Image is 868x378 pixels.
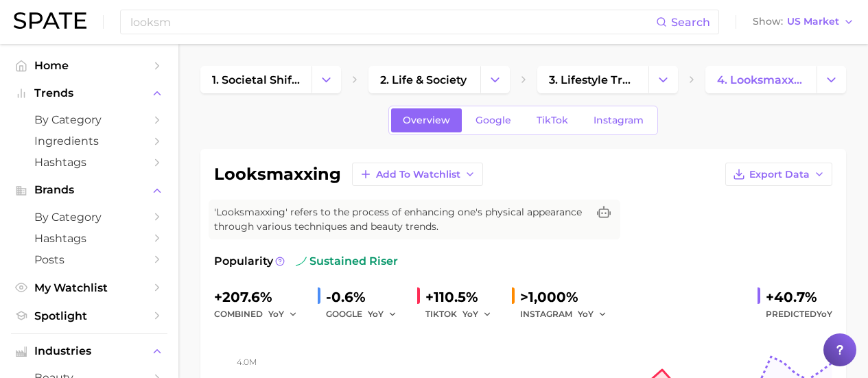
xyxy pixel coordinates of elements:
[425,286,501,308] div: +110.5%
[129,10,656,34] input: Search here for a brand, industry, or ingredient
[34,345,144,357] span: Industries
[787,18,839,25] span: US Market
[11,228,167,249] a: Hashtags
[520,306,616,322] div: INSTAGRAM
[326,306,406,322] div: GOOGLE
[34,281,144,294] span: My Watchlist
[717,73,805,86] span: 4. looksmaxxing
[214,205,587,234] span: 'Looksmaxxing' refers to the process of enhancing one's physical appearance through various techn...
[11,277,167,298] a: My Watchlist
[34,309,144,322] span: Spotlight
[11,341,167,362] button: Industries
[11,109,167,130] a: by Category
[296,253,398,270] span: sustained riser
[725,163,832,186] button: Export Data
[391,108,462,132] a: Overview
[537,66,648,93] a: 3. lifestyle trends
[11,305,167,327] a: Spotlight
[462,306,492,322] button: YoY
[214,306,307,322] div: combined
[753,18,783,25] span: Show
[403,115,450,126] span: Overview
[705,66,817,93] a: 4. looksmaxxing
[578,308,594,320] span: YoY
[268,306,298,322] button: YoY
[34,253,144,266] span: Posts
[464,108,523,132] a: Google
[34,156,144,169] span: Hashtags
[34,134,144,147] span: Ingredients
[11,55,167,76] a: Home
[582,108,655,132] a: Instagram
[214,286,307,308] div: +207.6%
[537,115,568,126] span: TikTok
[368,66,480,93] a: 2. life & society
[671,16,710,29] span: Search
[214,166,341,182] h1: looksmaxxing
[817,309,832,319] span: YoY
[34,232,144,245] span: Hashtags
[11,83,167,104] button: Trends
[14,12,86,29] img: SPATE
[525,108,580,132] a: TikTok
[268,308,284,320] span: YoY
[34,113,144,126] span: by Category
[11,130,167,152] a: Ingredients
[214,253,273,270] span: Popularity
[594,115,644,126] span: Instagram
[749,169,810,180] span: Export Data
[11,180,167,200] button: Brands
[368,308,384,320] span: YoY
[296,256,307,267] img: sustained riser
[368,306,397,322] button: YoY
[766,286,832,308] div: +40.7%
[34,184,144,196] span: Brands
[425,306,501,322] div: TIKTOK
[766,306,832,322] span: Predicted
[376,169,460,180] span: Add to Watchlist
[520,289,578,305] span: >1,000%
[34,87,144,99] span: Trends
[578,306,607,322] button: YoY
[312,66,341,93] button: Change Category
[34,59,144,72] span: Home
[11,206,167,228] a: by Category
[462,308,478,320] span: YoY
[34,211,144,224] span: by Category
[480,66,510,93] button: Change Category
[476,115,511,126] span: Google
[11,249,167,270] a: Posts
[648,66,678,93] button: Change Category
[817,66,846,93] button: Change Category
[200,66,312,93] a: 1. societal shifts & culture
[749,13,858,31] button: ShowUS Market
[212,73,300,86] span: 1. societal shifts & culture
[11,152,167,173] a: Hashtags
[549,73,637,86] span: 3. lifestyle trends
[380,73,467,86] span: 2. life & society
[326,286,406,308] div: -0.6%
[352,163,483,186] button: Add to Watchlist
